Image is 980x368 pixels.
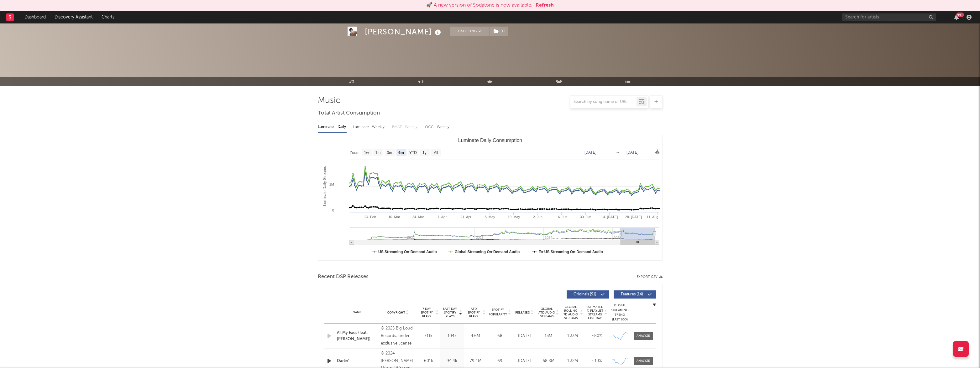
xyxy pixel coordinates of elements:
[322,166,327,206] text: Luminate Daily Streams
[378,250,437,254] text: US Streaming On-Demand Audio
[611,303,629,322] div: Global Streaming Trend (Last 60D)
[562,305,579,320] span: Global Rolling 7D Audio Streams
[507,215,520,219] text: 19. May
[387,151,392,155] text: 3m
[353,122,386,132] div: Luminate - Weekly
[842,13,936,21] input: Search for artists
[337,358,378,364] a: Darlin'
[538,333,559,339] div: 13M
[425,122,450,132] div: OCC - Weekly
[422,151,427,155] text: 1y
[418,333,439,339] div: 711k
[571,293,600,296] span: Originals ( 91 )
[442,307,459,318] span: Last Day Spotify Plays
[364,151,369,155] text: 1w
[398,151,404,155] text: 6m
[97,11,119,23] a: Charts
[465,358,486,364] div: 79.4M
[515,311,530,314] span: Released
[584,150,596,155] text: [DATE]
[626,150,638,155] text: [DATE]
[567,290,609,299] button: Originals(91)
[426,2,532,9] div: 🚀 A new version of Sodatone is now available.
[329,182,334,186] text: 1M
[954,15,959,20] button: 99+
[465,307,482,318] span: ATD Spotify Plays
[364,215,376,219] text: 24. Feb
[556,215,567,219] text: 16. Jun
[442,333,462,339] div: 104k
[616,150,620,155] text: →
[350,151,359,155] text: Zoom
[536,2,554,9] button: Refresh
[618,293,647,296] span: Features ( 14 )
[337,330,378,342] a: All My Exes (feat. [PERSON_NAME])
[460,215,471,219] text: 21. Apr
[586,358,607,364] div: ~ 10 %
[489,308,507,317] span: Spotify Popularity
[490,27,508,36] button: (1)
[412,215,424,219] text: 24. Mar
[20,11,50,23] a: Dashboard
[580,215,591,219] text: 30. Jun
[956,13,964,17] div: 99 +
[418,358,439,364] div: 601k
[490,27,508,36] span: ( 1 )
[489,358,511,364] div: 69
[381,325,415,347] div: © 2025 Big Loud Records, under exclusive license to Mercury Records, a division of UMG Recordings...
[438,215,447,219] text: 7. Apr
[562,333,583,339] div: 1.33M
[450,27,490,36] button: Tracking
[318,135,662,260] svg: Luminate Daily Consumption
[409,151,417,155] text: YTD
[337,310,378,315] div: Name
[586,333,607,339] div: ~ 80 %
[365,27,443,37] div: [PERSON_NAME]
[318,110,380,117] span: Total Artist Consumption
[375,151,380,155] text: 1m
[318,122,347,132] div: Luminate - Daily
[465,333,486,339] div: 4.6M
[538,250,603,254] text: Ex-US Streaming On-Demand Audio
[318,273,369,281] span: Recent DSP Releases
[454,250,520,254] text: Global Streaming On-Demand Audio
[514,333,535,339] div: [DATE]
[601,215,618,219] text: 14. [DATE]
[485,215,495,219] text: 5. May
[434,151,438,155] text: All
[538,307,555,318] span: Global ATD Audio Streams
[489,333,511,339] div: 68
[614,290,656,299] button: Features(14)
[418,307,435,318] span: 7 Day Spotify Plays
[387,311,405,314] span: Copyright
[332,208,334,212] text: 0
[442,358,462,364] div: 94.4k
[388,215,400,219] text: 10. Mar
[637,275,663,279] button: Export CSV
[586,305,604,320] span: Estimated % Playlist Streams Last Day
[647,215,658,219] text: 11. Aug
[570,100,637,105] input: Search by song name or URL
[538,358,559,364] div: 58.8M
[533,215,542,219] text: 2. Jun
[458,138,522,143] text: Luminate Daily Consumption
[50,11,97,23] a: Discovery Assistant
[514,358,535,364] div: [DATE]
[562,358,583,364] div: 1.32M
[625,215,642,219] text: 28. [DATE]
